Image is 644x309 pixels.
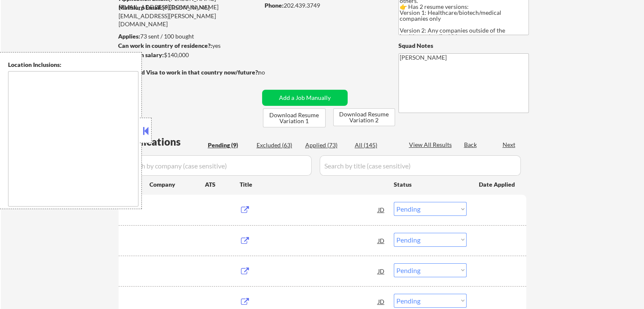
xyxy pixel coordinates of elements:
[503,141,516,149] div: Next
[118,51,259,59] div: $140,000
[118,42,212,49] strong: Can work in country of residence?:
[258,68,282,77] div: no
[240,180,386,189] div: Title
[118,41,257,50] div: yes
[121,137,205,147] div: Applications
[119,3,259,28] div: [PERSON_NAME][EMAIL_ADDRESS][PERSON_NAME][DOMAIN_NAME]
[119,69,260,76] strong: Will need Visa to work in that country now/future?:
[377,233,386,248] div: JD
[394,177,467,192] div: Status
[208,141,250,149] div: Pending (9)
[8,61,138,69] div: Location Inclusions:
[377,263,386,279] div: JD
[355,141,397,149] div: All (145)
[333,108,395,126] button: Download Resume Variation 2
[464,141,478,149] div: Back
[121,155,312,176] input: Search by company (case sensitive)
[377,202,386,217] div: JD
[398,41,529,50] div: Squad Notes
[118,32,259,41] div: 73 sent / 100 bought
[118,33,140,40] strong: Applies:
[265,2,284,9] strong: Phone:
[377,294,386,309] div: JD
[265,1,384,10] div: 202.439.3749
[262,90,348,106] button: Add a Job Manually
[263,108,326,127] button: Download Resume Variation 1
[409,141,454,149] div: View All Results
[149,180,205,189] div: Company
[305,141,348,149] div: Applied (73)
[320,155,521,176] input: Search by title (case sensitive)
[205,180,240,189] div: ATS
[257,141,299,149] div: Excluded (63)
[479,180,516,189] div: Date Applied
[119,4,163,11] strong: Mailslurp Email:
[118,51,164,58] strong: Minimum salary:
